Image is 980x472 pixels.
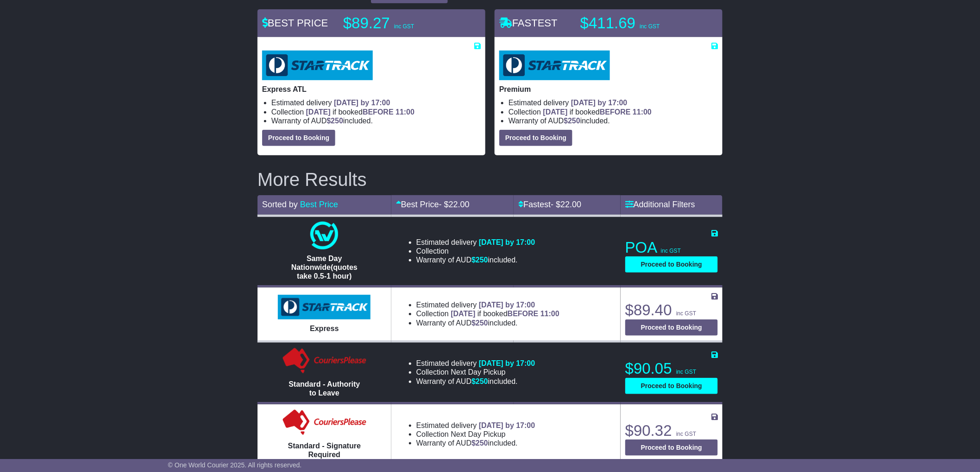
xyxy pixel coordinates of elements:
li: Collection [416,247,535,255]
p: Express ATL [262,85,481,94]
p: POA [625,238,718,257]
li: Estimated delivery [416,300,559,309]
span: Express [310,325,339,332]
p: $90.32 [625,421,718,440]
li: Warranty of AUD included. [416,377,535,386]
span: [DATE] [306,108,331,116]
button: Proceed to Booking [625,440,718,456]
button: Proceed to Booking [499,130,572,146]
p: Premium [499,85,718,94]
span: [DATE] [451,310,476,318]
li: Collection [416,430,535,439]
span: if booked [451,310,559,318]
span: 250 [476,439,488,447]
span: if booked [306,108,415,116]
p: $90.05 [625,359,718,378]
span: [DATE] by 17:00 [479,421,535,429]
span: 11:00 [540,310,559,318]
p: $89.40 [625,301,718,319]
p: $411.69 [580,14,696,32]
span: $ [564,117,580,125]
span: inc GST [640,23,660,30]
a: Fastest- $22.00 [518,200,581,209]
li: Collection [416,368,535,376]
span: [DATE] by 17:00 [479,359,535,367]
span: inc GST [661,248,681,254]
span: - $ [551,200,581,209]
button: Proceed to Booking [625,378,718,394]
span: [DATE] by 17:00 [571,99,628,107]
li: Warranty of AUD included. [416,319,559,327]
span: 250 [476,319,488,327]
span: inc GST [676,310,696,317]
span: Next Day Pickup [451,430,506,438]
span: Same Day Nationwide(quotes take 0.5-1 hour) [291,255,358,280]
li: Collection [271,108,481,116]
button: Proceed to Booking [262,130,335,146]
span: Standard - Signature Required [288,442,361,459]
img: One World Courier: Same Day Nationwide(quotes take 0.5-1 hour) [310,222,338,249]
span: © One World Courier 2025. All rights reserved. [168,461,302,469]
span: BEFORE [600,108,631,116]
span: 250 [568,117,580,125]
span: $ [327,117,343,125]
li: Collection [416,309,559,318]
img: StarTrack: Express [278,295,371,320]
span: [DATE] by 17:00 [479,238,535,246]
a: Best Price [300,200,338,209]
button: Proceed to Booking [625,319,718,336]
button: Proceed to Booking [625,256,718,273]
span: if booked [543,108,652,116]
span: 250 [331,117,343,125]
img: Couriers Please: Standard - Signature Required [281,409,368,437]
img: StarTrack: Express ATL [262,51,373,80]
li: Estimated delivery [416,238,535,247]
a: Additional Filters [625,200,695,209]
span: [DATE] [543,108,568,116]
span: $ [471,377,488,385]
li: Estimated delivery [271,98,481,107]
span: $ [471,319,488,327]
span: 250 [476,256,488,264]
span: $ [471,439,488,447]
span: 22.00 [560,200,581,209]
img: StarTrack: Premium [499,51,610,80]
span: [DATE] by 17:00 [479,301,535,309]
p: $89.27 [343,14,459,32]
span: inc GST [394,23,414,30]
span: Standard - Authority to Leave [289,380,360,397]
li: Warranty of AUD included. [271,116,481,125]
span: BEFORE [508,310,539,318]
span: Next Day Pickup [451,368,506,376]
span: $ [471,256,488,264]
span: Sorted by [262,200,298,209]
li: Warranty of AUD included. [416,439,535,447]
h2: More Results [258,169,722,190]
li: Warranty of AUD included. [509,116,718,125]
span: - $ [439,200,470,209]
span: 250 [476,377,488,385]
img: Couriers Please: Standard - Authority to Leave [281,347,368,375]
li: Estimated delivery [416,421,535,430]
span: 11:00 [633,108,652,116]
a: Best Price- $22.00 [396,200,470,209]
span: inc GST [676,431,696,437]
span: BEFORE [363,108,394,116]
li: Collection [509,108,718,116]
span: [DATE] by 17:00 [334,99,390,107]
span: 22.00 [449,200,470,209]
span: inc GST [676,369,696,375]
span: FASTEST [499,17,558,29]
li: Warranty of AUD included. [416,255,535,264]
span: 11:00 [396,108,415,116]
li: Estimated delivery [509,98,718,107]
li: Estimated delivery [416,359,535,368]
span: BEST PRICE [262,17,328,29]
